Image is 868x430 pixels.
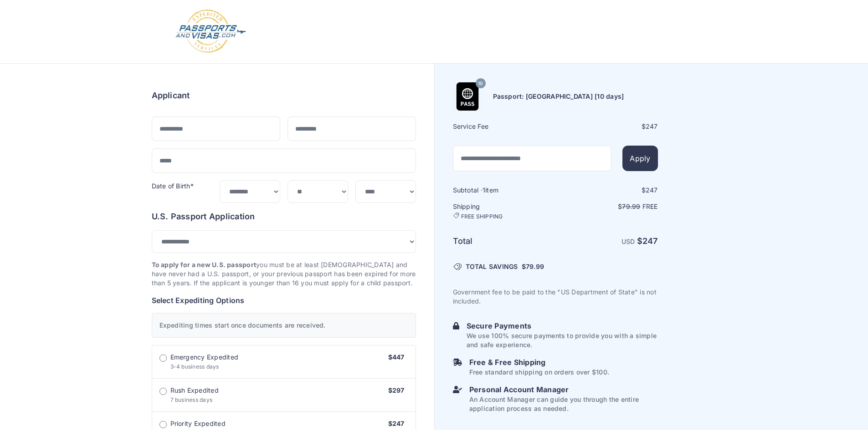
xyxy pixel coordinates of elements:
span: Priority Expedited [170,419,226,428]
span: 10 [478,78,483,90]
h6: Passport: [GEOGRAPHIC_DATA] [10 days] [493,92,624,101]
img: Logo [175,9,247,54]
span: $ [522,262,544,271]
button: Apply [622,146,657,171]
span: Free [642,202,658,210]
span: FREE SHIPPING [461,213,503,220]
span: Emergency Expedited [170,353,239,362]
p: you must be at least [DEMOGRAPHIC_DATA] and have never had a U.S. passport, or your previous pass... [152,260,416,288]
p: Government fee to be paid to the "US Department of State" is not included. [453,288,658,306]
span: 7 business days [170,396,213,403]
p: An Account Manager can guide you through the entire application process as needed. [469,395,658,413]
p: Free standard shipping on orders over $100. [469,368,609,377]
strong: To apply for a new U.S. passport [152,261,257,268]
span: TOTAL SAVINGS [466,262,518,271]
img: Product Name [453,82,482,111]
h6: Shipping [453,202,555,220]
p: $ [556,202,658,211]
h6: Free & Free Shipping [469,357,609,368]
h6: Subtotal · item [453,186,555,195]
label: Date of Birth* [152,182,194,190]
span: 3-4 business days [170,363,219,370]
div: $ [556,122,658,131]
h6: Personal Account Manager [469,384,658,395]
h6: Select Expediting Options [152,295,416,306]
span: $297 [388,386,405,394]
h6: Applicant [152,89,190,102]
span: 247 [646,186,658,194]
div: $ [556,186,658,195]
strong: $ [637,236,658,246]
span: USD [621,238,635,245]
span: 247 [642,236,658,246]
span: $447 [388,353,405,361]
span: 247 [646,122,658,130]
h6: Service Fee [453,122,555,131]
span: 79.99 [622,202,640,210]
p: We use 100% secure payments to provide you with a simple and safe experience. [467,331,658,349]
span: $247 [388,420,405,427]
h6: U.S. Passport Application [152,210,416,223]
h6: Secure Payments [467,320,658,331]
div: Expediting times start once documents are received. [152,313,416,338]
span: Rush Expedited [170,386,219,395]
h6: Total [453,235,555,248]
span: 79.99 [526,263,544,270]
span: 1 [483,186,485,194]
